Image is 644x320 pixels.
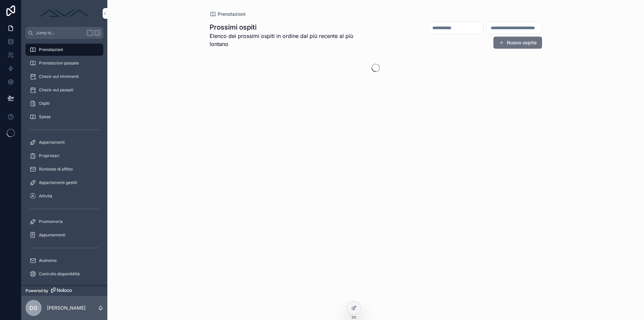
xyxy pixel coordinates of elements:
button: Jump to...K [25,27,103,39]
span: Check-out passati [39,87,73,93]
span: Jump to... [36,30,84,36]
span: Spese [39,114,51,120]
button: Nuovo ospite [493,37,542,49]
span: Ospiti [39,101,50,106]
a: Prenotazioni [210,11,246,17]
span: Avahome [39,258,57,263]
span: Elenco dei prossimi ospiti in ordine dal più recente al più lontano [210,32,373,48]
span: DG [30,304,38,312]
h1: Prossimi ospiti [210,22,373,32]
a: Prenotazioni [25,44,103,56]
span: Attività [39,193,52,199]
span: Promemoria [39,219,63,224]
span: Appuntamenti [39,232,65,238]
span: Check-out imminenti [39,74,79,79]
span: Proprietari [39,153,59,158]
a: Richieste di affitto [25,163,103,175]
a: Check-out passati [25,84,103,96]
a: Appartamenti gestiti [25,177,103,189]
img: App logo [38,8,91,19]
a: Prenotazioni passate [25,57,103,69]
span: Richieste di affitto [39,167,73,172]
a: Appuntamenti [25,229,103,241]
p: [PERSON_NAME] [47,305,86,311]
a: Check-out imminenti [25,71,103,83]
div: scrollable content [21,39,107,285]
a: Spese [25,111,103,123]
span: Appartamenti [39,140,65,145]
span: Prenotazioni passate [39,60,79,66]
a: Attività [25,190,103,202]
a: Controllo disponibilità [25,268,103,280]
span: Controllo disponibilità [39,271,80,277]
a: Ospiti [25,97,103,109]
span: Powered by [25,288,48,293]
a: Proprietari [25,150,103,162]
span: Prenotazioni [218,11,246,17]
a: Avahome [25,255,103,267]
span: Appartamenti gestiti [39,180,77,185]
a: Powered by [21,285,107,296]
a: Appartamenti [25,136,103,148]
a: Promemoria [25,216,103,228]
span: Prenotazioni [39,47,63,52]
span: K [95,30,100,36]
